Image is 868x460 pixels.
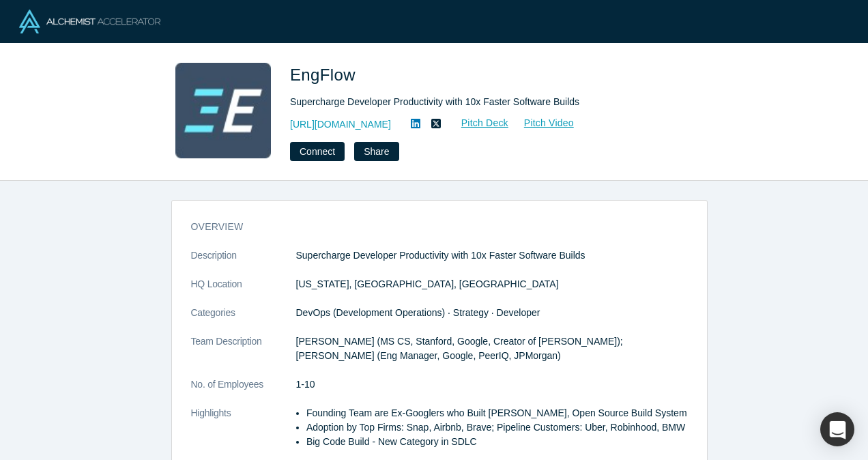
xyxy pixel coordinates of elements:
li: Big Code Build - New Category in SDLC [306,435,688,449]
span: DevOps (Development Operations) · Strategy · Developer [296,307,540,318]
h3: overview [191,220,669,234]
img: EngFlow's Logo [175,63,271,158]
dd: [US_STATE], [GEOGRAPHIC_DATA], [GEOGRAPHIC_DATA] [296,277,688,291]
dt: No. of Employees [191,377,296,406]
span: EngFlow [290,66,360,84]
a: Pitch Deck [446,115,509,131]
a: Pitch Video [509,115,575,131]
dt: Description [191,248,296,277]
button: Connect [290,142,345,161]
p: [PERSON_NAME] (MS CS, Stanford, Google, Creator of [PERSON_NAME]); [PERSON_NAME] (Eng Manager, Go... [296,334,688,363]
p: Supercharge Developer Productivity with 10x Faster Software Builds [296,248,688,263]
dt: Categories [191,306,296,334]
li: Founding Team are Ex-Googlers who Built [PERSON_NAME], Open Source Build System [306,406,688,420]
dt: HQ Location [191,277,296,306]
div: Supercharge Developer Productivity with 10x Faster Software Builds [290,95,672,109]
img: Alchemist Logo [19,10,160,33]
button: Share [354,142,399,161]
li: Adoption by Top Firms: Snap, Airbnb, Brave; Pipeline Customers: Uber, Robinhood, BMW [306,420,688,435]
a: [URL][DOMAIN_NAME] [290,117,391,132]
dt: Team Description [191,334,296,377]
dd: 1-10 [296,377,688,392]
